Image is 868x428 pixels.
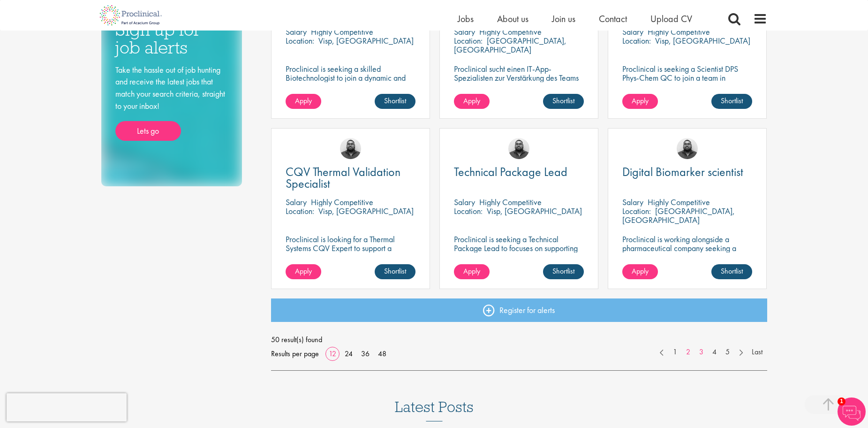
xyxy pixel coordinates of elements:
span: Location: [622,206,651,216]
p: Visp, [GEOGRAPHIC_DATA] [318,35,414,46]
span: 50 result(s) found [271,333,767,347]
p: Visp, [GEOGRAPHIC_DATA] [318,206,414,216]
p: Proclinical is working alongside a pharmaceutical company seeking a Digital Biomarker Scientist t... [622,235,752,279]
a: Apply [454,264,490,279]
p: Proclinical sucht einen IT-App-Spezialisten zur Verstärkung des Teams unseres Kunden in der [GEOG... [454,64,584,100]
span: Location: [454,35,483,46]
a: 3 [694,347,708,358]
a: Register for alerts [271,298,767,322]
span: Apply [463,96,480,106]
span: Location: [286,35,314,46]
a: 36 [358,349,373,359]
a: Shortlist [375,264,415,279]
img: Ashley Bennett [340,138,361,159]
a: Digital Biomarker scientist [622,166,752,178]
a: Shortlist [543,94,584,109]
a: Technical Package Lead [454,166,584,178]
a: Join us [552,13,575,25]
a: Jobs [458,13,474,25]
a: Shortlist [543,264,584,279]
p: Highly Competitive [648,26,710,37]
a: 2 [681,347,695,358]
span: Apply [632,96,649,106]
span: Salary [622,197,643,207]
a: Shortlist [711,264,752,279]
p: Highly Competitive [311,197,373,207]
a: Apply [622,264,658,279]
span: Salary [286,197,307,207]
a: Apply [622,94,658,109]
img: Ashley Bennett [677,138,698,159]
a: Apply [454,94,490,109]
span: Apply [632,266,649,276]
span: Salary [622,26,643,37]
p: Highly Competitive [479,26,542,37]
span: Salary [454,26,475,37]
p: Proclinical is seeking a Scientist DPS Phys-Chem QC to join a team in [GEOGRAPHIC_DATA] [622,64,752,91]
span: Salary [286,26,307,37]
p: Visp, [GEOGRAPHIC_DATA] [655,35,750,46]
a: Shortlist [375,94,415,109]
iframe: reCAPTCHA [7,393,127,421]
div: Take the hassle out of job hunting and receive the latest jobs that match your search criteria, s... [115,64,228,141]
p: [GEOGRAPHIC_DATA], [GEOGRAPHIC_DATA] [622,206,735,225]
span: Technical Package Lead [454,164,567,180]
a: Shortlist [711,94,752,109]
span: Location: [622,35,651,46]
a: 48 [375,349,390,359]
p: Proclinical is seeking a skilled Biotechnologist to join a dynamic and innovative team on a contr... [286,64,415,91]
a: 1 [668,347,682,358]
span: Apply [295,266,312,276]
a: Last [747,347,767,358]
p: Highly Competitive [311,26,373,37]
a: About us [497,13,528,25]
a: Lets go [115,121,181,141]
p: [GEOGRAPHIC_DATA], [GEOGRAPHIC_DATA] [454,35,566,55]
span: Location: [454,206,483,216]
p: Highly Competitive [479,197,542,207]
p: Highly Competitive [648,197,710,207]
a: 12 [325,349,340,359]
p: Proclinical is looking for a Thermal Systems CQV Expert to support a project-based assignment. [286,235,415,261]
span: Digital Biomarker scientist [622,164,743,180]
a: 4 [708,347,721,358]
a: Contact [599,13,627,25]
a: CQV Thermal Validation Specialist [286,166,415,190]
span: Location: [286,206,314,216]
p: Visp, [GEOGRAPHIC_DATA] [487,206,582,216]
a: 5 [721,347,734,358]
span: Apply [463,266,480,276]
img: Chatbot [838,397,866,426]
span: Results per page [271,347,319,361]
img: Ashley Bennett [508,138,529,159]
span: 1 [838,397,845,405]
span: Salary [454,197,475,207]
span: Apply [295,96,312,106]
p: Proclinical is seeking a Technical Package Lead to focuses on supporting the integration of mecha... [454,235,584,279]
a: 24 [341,349,356,359]
h3: Sign up for job alerts [115,21,228,57]
h3: Latest Posts [395,399,474,421]
span: CQV Thermal Validation Specialist [286,164,400,191]
a: Apply [286,94,321,109]
a: Upload CV [650,13,692,25]
a: Apply [286,264,321,279]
